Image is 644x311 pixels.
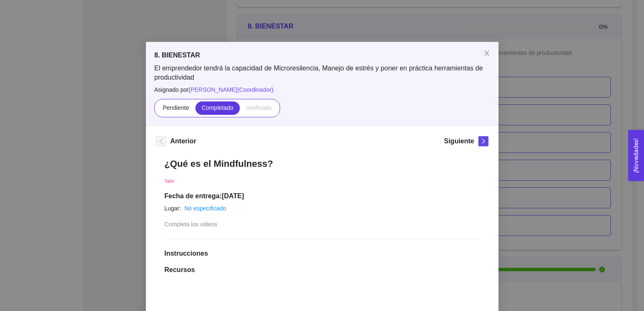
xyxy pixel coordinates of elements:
[475,42,499,65] button: Close
[483,50,490,57] span: close
[164,192,480,200] h1: Fecha de entrega: [DATE]
[202,104,234,111] span: Completado
[628,130,644,181] button: Open Feedback Widget
[162,104,189,111] span: Pendiente
[164,221,217,228] span: Completa los videos
[246,104,271,111] span: Verificado
[164,158,480,169] h1: ¿Qué es el Mindfulness?
[479,138,488,144] span: right
[164,266,480,274] h1: Recursos
[164,204,181,213] article: Lugar:
[154,50,490,60] h5: 8. BIENESTAR
[478,136,488,146] button: right
[164,179,174,184] span: Taller
[154,64,490,82] span: El emprendedor tendrá la capacidad de Microresilencia, Manejo de estrés y poner en práctica herra...
[164,249,480,258] h1: Instrucciones
[170,136,196,146] h5: Anterior
[154,85,490,94] span: Asignado por
[444,136,474,146] h5: Siguiente
[189,86,273,93] span: [PERSON_NAME] ( Coordinador )
[156,136,166,146] button: left
[184,205,226,212] a: No especificado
